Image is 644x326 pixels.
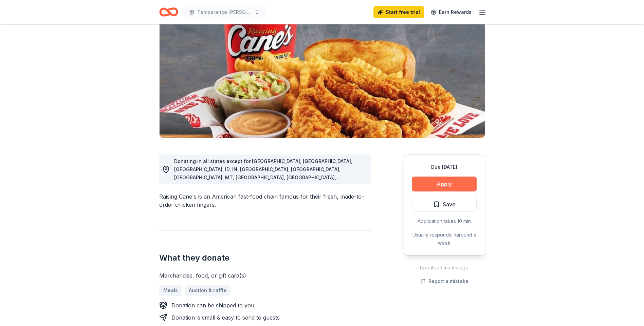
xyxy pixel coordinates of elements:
[159,285,182,296] a: Meals
[412,217,477,225] div: Application takes 10 min
[427,6,476,18] a: Earn Rewards
[159,192,371,209] div: Raising Cane's is an American fast-food chain famous for their fresh, made-to-order chicken fingers.
[159,252,371,263] h2: What they donate
[412,197,477,212] button: Save
[412,231,477,247] div: Usually responds in around a week
[160,8,485,138] img: Image for Raising Cane's
[373,6,424,18] a: Start free trial
[159,271,371,280] div: Merchandise, food, or gift card(s)
[197,8,252,16] span: Temperance [PERSON_NAME] Wild West Fest
[185,285,231,296] a: Auction & raffle
[159,4,178,20] a: Home
[420,277,468,285] button: Report a mistake
[174,158,352,213] span: Donating in all states except for [GEOGRAPHIC_DATA], [GEOGRAPHIC_DATA], [GEOGRAPHIC_DATA], ID, IN...
[404,264,485,272] div: Updated 3 months ago
[412,163,477,171] div: Due [DATE]
[184,5,265,19] button: Temperance [PERSON_NAME] Wild West Fest
[412,177,477,191] button: Apply
[171,313,280,322] div: Donation is small & easy to send to guests
[443,200,456,209] span: Save
[171,301,254,309] div: Donation can be shipped to you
